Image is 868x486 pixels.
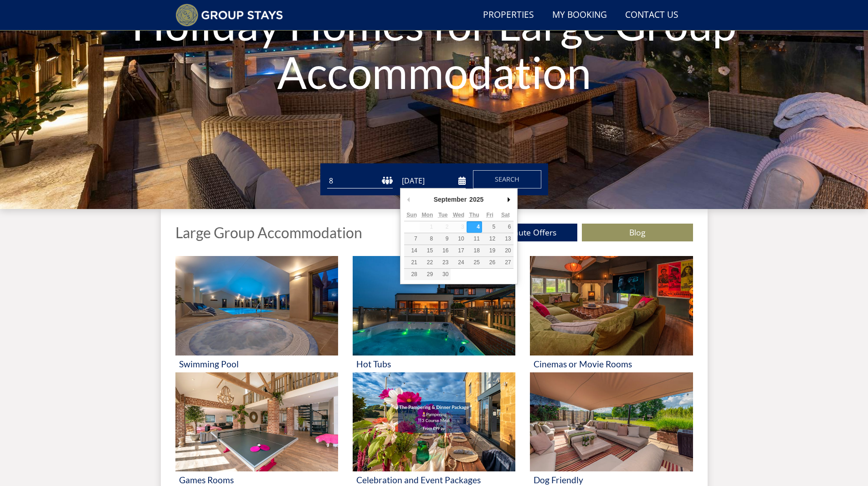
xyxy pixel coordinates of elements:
[404,193,413,206] button: Previous Month
[582,224,693,241] a: Blog
[534,359,689,369] h3: Cinemas or Movie Rooms
[435,245,451,256] button: 16
[356,475,512,485] h3: Celebration and Event Packages
[466,224,577,241] a: Last Minute Offers
[467,221,482,233] button: 4
[353,256,515,372] a: 'Hot Tubs' - Large Group Accommodation Holiday Ideas Hot Tubs
[438,212,447,218] abbr: Tuesday
[435,257,451,268] button: 23
[451,257,466,268] button: 24
[420,269,435,280] button: 29
[482,257,498,268] button: 26
[175,372,338,472] img: 'Games Rooms' - Large Group Accommodation Holiday Ideas
[467,257,482,268] button: 25
[495,175,519,183] span: Search
[469,212,479,218] abbr: Thursday
[498,233,513,245] button: 13
[473,170,541,188] button: Search
[404,269,420,280] button: 28
[353,372,515,472] img: 'Celebration and Event Packages' - Large Group Accommodation Holiday Ideas
[404,233,420,245] button: 7
[435,269,451,280] button: 30
[420,257,435,268] button: 22
[467,245,482,256] button: 18
[530,256,693,355] img: 'Cinemas or Movie Rooms' - Large Group Accommodation Holiday Ideas
[175,4,283,26] img: Group Stays
[451,245,466,256] button: 17
[404,245,420,256] button: 14
[451,233,466,245] button: 10
[530,256,693,372] a: 'Cinemas or Movie Rooms' - Large Group Accommodation Holiday Ideas Cinemas or Movie Rooms
[482,245,498,256] button: 19
[479,5,538,26] a: Properties
[175,256,338,372] a: 'Swimming Pool' - Large Group Accommodation Holiday Ideas Swimming Pool
[420,233,435,245] button: 8
[467,233,482,245] button: 11
[175,256,338,355] img: 'Swimming Pool' - Large Group Accommodation Holiday Ideas
[179,475,334,485] h3: Games Rooms
[406,212,417,218] abbr: Sunday
[549,5,611,26] a: My Booking
[498,221,513,233] button: 6
[432,193,468,206] div: September
[422,212,433,218] abbr: Monday
[498,257,513,268] button: 27
[504,193,514,206] button: Next Month
[175,225,362,240] h1: Large Group Accommodation
[179,359,334,369] h3: Swimming Pool
[353,256,515,355] img: 'Hot Tubs' - Large Group Accommodation Holiday Ideas
[498,245,513,256] button: 20
[356,359,512,369] h3: Hot Tubs
[530,372,693,472] img: 'Dog Friendly' - Large Group Accommodation Holiday Ideas
[501,212,510,218] abbr: Saturday
[420,245,435,256] button: 15
[400,173,466,188] input: Arrival Date
[404,257,420,268] button: 21
[482,233,498,245] button: 12
[534,475,689,485] h3: Dog Friendly
[621,5,682,26] a: Contact Us
[468,193,485,206] div: 2025
[453,212,464,218] abbr: Wednesday
[435,233,451,245] button: 9
[486,212,493,218] abbr: Friday
[482,221,498,233] button: 5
